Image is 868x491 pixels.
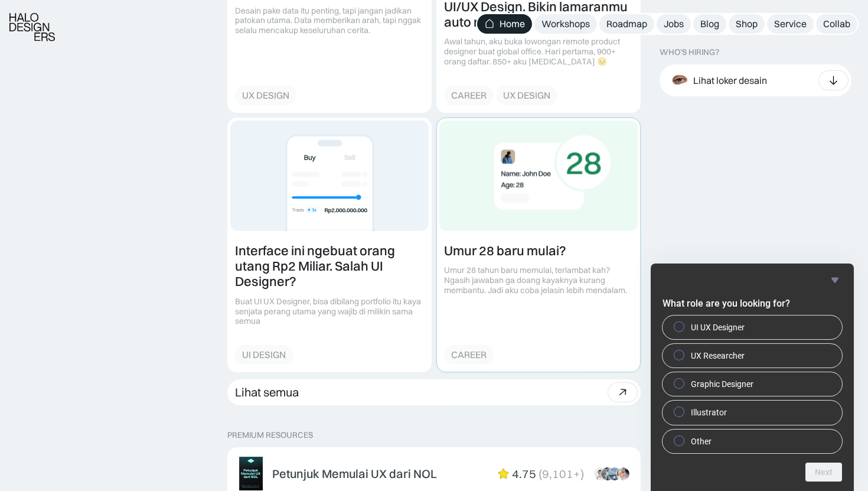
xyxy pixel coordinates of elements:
[729,14,765,34] a: Shop
[767,14,814,34] a: Service
[664,18,684,30] div: Jobs
[663,316,842,453] div: What role are you looking for?
[606,18,647,30] div: Roadmap
[693,14,726,34] a: Blog
[599,14,654,34] a: Roadmap
[691,435,712,447] span: Other
[663,297,842,311] h2: What role are you looking for?
[816,14,857,34] a: Collab
[227,430,641,440] p: PREMIUM RESOURCES
[542,467,580,481] div: 9,101+
[227,379,641,405] a: Lihat semua
[272,467,437,481] div: Petunjuk Memulai UX dari NOL
[500,18,525,30] div: Home
[235,385,299,399] div: Lihat semua
[660,47,719,57] div: WHO’S HIRING?
[693,74,767,86] div: Lihat loker desain
[691,321,745,333] span: UI UX Designer
[663,273,842,482] div: What role are you looking for?
[691,350,745,362] span: UX Researcher
[691,378,753,390] span: Graphic Designer
[534,14,597,34] a: Workshops
[580,467,584,481] div: )
[700,18,719,30] div: Blog
[736,18,758,30] div: Shop
[539,467,542,481] div: (
[657,14,691,34] a: Jobs
[512,467,536,481] div: 4.75
[805,463,842,482] button: Next question
[823,18,850,30] div: Collab
[691,407,727,418] span: Illustrator
[541,18,590,30] div: Workshops
[774,18,807,30] div: Service
[477,14,532,34] a: Home
[828,273,842,287] button: Hide survey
